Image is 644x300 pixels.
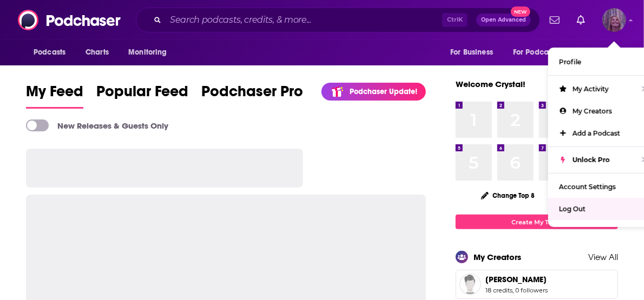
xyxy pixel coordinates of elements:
span: Log Out [559,205,586,213]
span: For Podcasters [513,45,565,60]
span: Logged in as CGorges [602,8,626,32]
span: More [586,45,604,60]
img: Crystal Gorges [461,275,480,294]
a: Charts [78,42,115,63]
input: Search podcasts, credits, & more... [166,11,442,29]
span: Monitoring [128,45,167,60]
span: Charts [86,45,109,60]
a: My Feed [26,82,83,109]
span: Profile [559,58,581,66]
span: Account Settings [559,183,616,191]
a: New Releases & Guests Only [26,119,168,131]
span: Ctrl K [442,13,468,27]
p: Podchaser Update! [350,87,417,96]
a: Show notifications dropdown [573,11,589,29]
span: Podchaser Pro [201,82,303,107]
span: My Activity [573,85,609,93]
a: Show notifications dropdown [546,11,564,29]
span: Crystal Gorges [459,274,481,295]
span: For Business [450,45,493,60]
button: Open AdvancedNew [476,14,531,26]
span: [PERSON_NAME] [485,275,547,284]
span: Add a Podcast [573,129,620,137]
a: Crystal Gorges [456,270,618,299]
span: Popular Feed [96,82,188,107]
a: View All [588,252,618,262]
div: My Creators [474,252,521,262]
button: open menu [26,42,80,63]
span: Unlock Pro [573,156,610,164]
span: Open Advanced [481,17,526,23]
span: My Feed [26,82,83,107]
button: open menu [443,42,507,63]
span: Crystal Gorges [485,275,548,284]
button: Show profile menu [602,8,626,32]
a: Popular Feed [96,82,188,109]
img: User Profile [602,8,626,32]
button: Change Top 8 [475,189,542,202]
span: My Creators [573,107,612,115]
div: Search podcasts, credits, & more... [136,8,540,32]
button: open menu [121,42,181,63]
span: 18 credits, 0 followers [485,286,548,294]
a: Create My Top 8 [456,215,618,229]
button: open menu [579,42,618,63]
a: Welcome Crystal! [456,79,525,89]
a: Podchaser Pro [201,82,303,109]
span: Podcasts [34,45,65,60]
img: Podchaser - Follow, Share and Rate Podcasts [18,10,122,30]
button: open menu [506,42,581,63]
span: New [511,6,530,17]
